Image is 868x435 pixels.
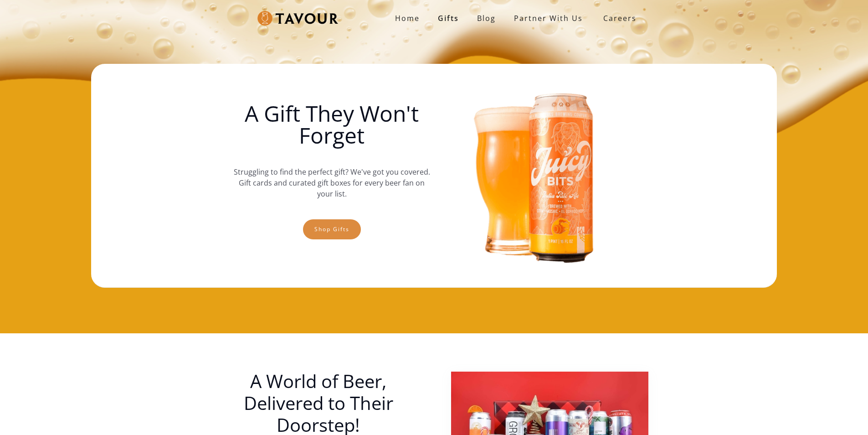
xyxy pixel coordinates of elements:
a: Home [386,9,429,27]
a: Blog [468,9,505,27]
h1: A Gift They Won't Forget [233,103,430,146]
p: Struggling to find the perfect gift? We've got you covered. Gift cards and curated gift boxes for... [233,157,430,208]
a: Gifts [429,9,468,27]
strong: Careers [603,9,637,27]
a: Shop gifts [303,219,361,239]
a: Careers [592,5,643,31]
strong: Home [395,13,420,23]
a: partner with us [505,9,592,27]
